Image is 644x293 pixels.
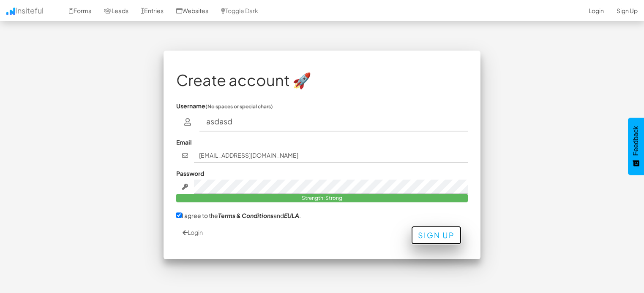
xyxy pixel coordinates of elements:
button: Feedback - Show survey [628,118,644,175]
label: Password [176,169,204,177]
label: Email [176,138,192,146]
a: Login [183,228,203,236]
h1: Create account 🚀 [176,72,468,89]
a: EULA [284,212,299,219]
a: Terms & Conditions [218,212,273,219]
button: Sign Up [411,226,461,245]
small: (No spaces or special chars) [205,103,273,110]
label: Username [176,102,273,110]
input: john@doe.com [194,148,468,163]
label: I agree to the and . [176,211,301,220]
span: Feedback [632,126,640,156]
div: Strength: Strong [176,194,468,202]
input: I agree to theTerms & ConditionsandEULA. [176,212,182,218]
img: icon.png [6,8,15,15]
input: username [199,112,468,132]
